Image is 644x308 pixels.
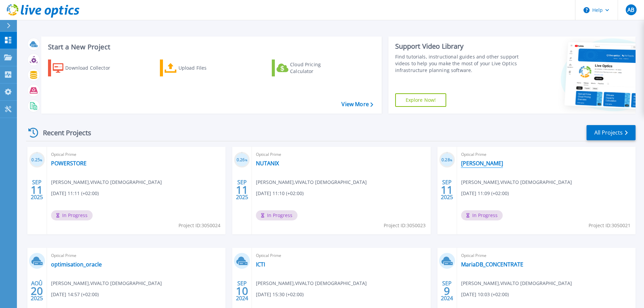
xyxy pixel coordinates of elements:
[461,190,509,197] span: [DATE] 11:09 (+02:00)
[234,156,250,164] h3: 0.26
[236,279,248,303] div: SEP 2024
[450,158,452,162] span: %
[256,151,426,158] span: Optical Prime
[65,61,119,75] div: Download Collector
[178,61,233,75] div: Upload Files
[589,222,630,229] span: Project ID: 3050021
[51,291,99,298] span: [DATE] 14:57 (+02:00)
[51,151,221,158] span: Optical Prime
[160,60,235,76] a: Upload Files
[256,261,265,268] a: ICTI
[587,125,636,140] a: All Projects
[26,124,100,141] div: Recent Projects
[30,279,43,303] div: AOÛ 2025
[31,288,43,294] span: 20
[236,177,248,202] div: SEP 2025
[40,158,42,162] span: %
[341,101,373,108] a: View More
[178,222,220,229] span: Project ID: 3050024
[51,210,93,220] span: In Progress
[395,42,521,51] div: Support Video Library
[48,60,123,76] a: Download Collector
[461,179,572,186] span: [PERSON_NAME] , VIVALTO [DEMOGRAPHIC_DATA]
[439,156,455,164] h3: 0.28
[461,280,572,287] span: [PERSON_NAME] , VIVALTO [DEMOGRAPHIC_DATA]
[245,158,247,162] span: %
[272,60,347,76] a: Cloud Pricing Calculator
[461,151,631,158] span: Optical Prime
[51,190,99,197] span: [DATE] 11:11 (+02:00)
[256,291,304,298] span: [DATE] 15:30 (+02:00)
[384,222,426,229] span: Project ID: 3050023
[461,291,509,298] span: [DATE] 10:03 (+02:00)
[256,252,426,259] span: Optical Prime
[440,279,453,303] div: SEP 2024
[51,252,221,259] span: Optical Prime
[48,43,373,51] h3: Start a New Project
[29,156,45,164] h3: 0.25
[51,160,87,167] a: POWERSTORE
[256,190,304,197] span: [DATE] 11:10 (+02:00)
[461,252,631,259] span: Optical Prime
[51,179,162,186] span: [PERSON_NAME] , VIVALTO [DEMOGRAPHIC_DATA]
[31,187,43,193] span: 11
[30,177,43,202] div: SEP 2025
[441,187,453,193] span: 11
[461,160,503,167] a: [PERSON_NAME]
[395,93,447,107] a: Explore Now!
[51,280,162,287] span: [PERSON_NAME] , VIVALTO [DEMOGRAPHIC_DATA]
[256,280,367,287] span: [PERSON_NAME] , VIVALTO [DEMOGRAPHIC_DATA]
[236,187,248,193] span: 11
[51,261,102,268] a: optimisation_oracle
[290,61,344,75] div: Cloud Pricing Calculator
[627,7,634,13] span: AB
[236,288,248,294] span: 10
[256,210,297,220] span: In Progress
[440,177,453,202] div: SEP 2025
[444,288,450,294] span: 9
[256,160,279,167] a: NUTANIX
[395,53,521,74] div: Find tutorials, instructional guides and other support videos to help you make the most of your L...
[461,261,523,268] a: MariaDB_CONCENTRATE
[461,210,503,220] span: In Progress
[256,179,367,186] span: [PERSON_NAME] , VIVALTO [DEMOGRAPHIC_DATA]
